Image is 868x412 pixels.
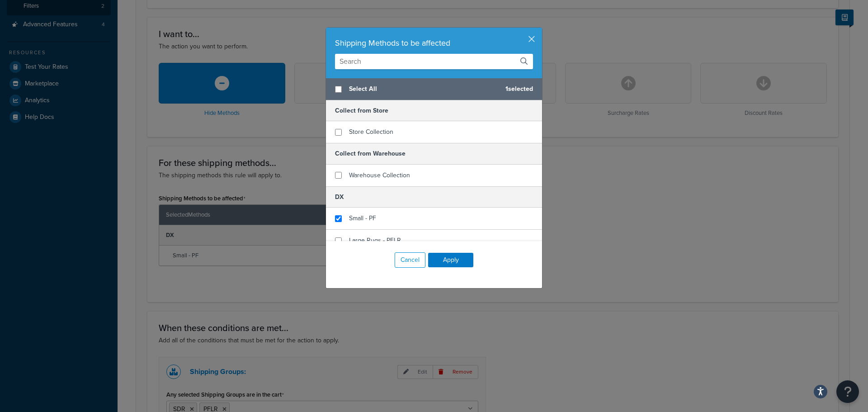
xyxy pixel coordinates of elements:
[326,186,542,208] h5: DX
[335,37,533,49] div: Shipping Methods to be affected
[326,78,542,100] div: 1 selected
[326,100,542,121] h5: Collect from Store
[335,54,533,69] input: Search
[428,253,473,267] button: Apply
[349,127,393,137] span: Store Collection
[349,170,410,180] span: Warehouse Collection
[326,143,542,164] h5: Collect from Warehouse
[349,213,376,223] span: Small - PF
[349,83,498,95] span: Select All
[349,236,401,245] span: Large Rugs - PFLR
[395,252,425,268] button: Cancel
